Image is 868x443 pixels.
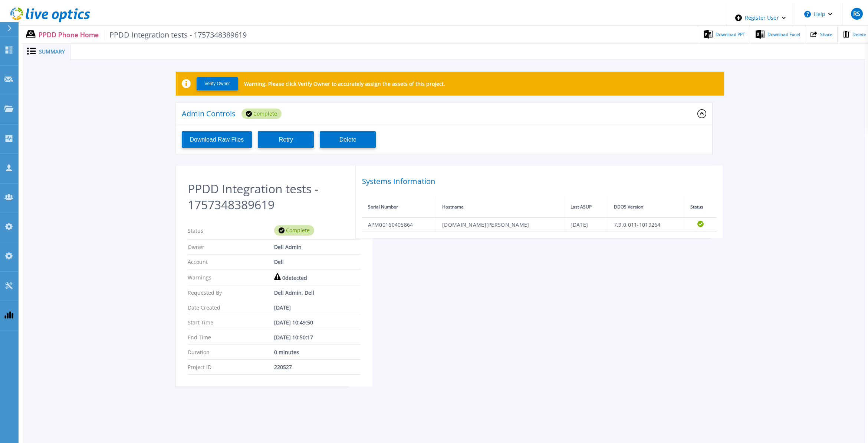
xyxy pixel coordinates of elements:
[565,217,608,232] td: [DATE]
[565,197,608,217] th: Last ASUP
[320,131,376,148] button: Delete
[795,3,842,25] button: Help
[274,363,361,371] div: 220527
[362,197,436,217] th: Serial Number
[274,289,361,296] div: Dell Admin, Dell
[820,32,832,37] span: Share
[436,197,565,217] th: Hostname
[188,334,274,341] p: End Time
[188,363,274,371] p: Project ID
[241,109,282,119] div: Complete
[188,273,274,281] p: Warnings
[684,197,716,217] th: Status
[767,32,800,37] span: Download Excel
[608,197,684,217] th: DDOS Version
[39,49,65,54] span: Summary
[274,273,361,281] div: 0 detected
[274,334,361,341] div: [DATE] 10:50:17
[244,80,445,87] p: Warning: Please click Verify Owner to accurately assign the assets of this project.
[188,319,274,326] p: Start Time
[274,258,361,265] div: Dell
[274,319,361,326] div: [DATE] 10:49:50
[188,304,274,311] p: Date Created
[608,217,684,232] td: 7.9.0.011-1019264
[188,289,274,296] p: Requested By
[716,32,745,37] span: Download PPT
[188,225,274,236] p: Status
[188,181,361,213] h2: PPDD Integration tests - 1757348389619
[274,304,361,311] div: [DATE]
[105,30,247,40] span: PPDD Integration tests - 1757348389619
[274,225,314,236] div: Complete
[182,110,236,117] p: Admin Controls
[182,131,252,148] button: Download Raw Files
[726,3,795,33] div: Register User
[188,349,274,356] p: Duration
[852,32,866,37] span: Delete
[274,349,361,356] div: 0 minutes
[39,30,247,40] p: PPDD Phone Home
[188,258,274,265] p: Account
[197,77,238,90] button: Verify Owner
[436,217,565,232] td: [DOMAIN_NAME][PERSON_NAME]
[258,131,314,148] button: Retry
[362,217,436,232] td: APM00160405864
[362,175,717,188] h2: Systems Information
[188,243,274,250] p: Owner
[853,11,860,17] span: RS
[274,243,361,250] div: Dell Admin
